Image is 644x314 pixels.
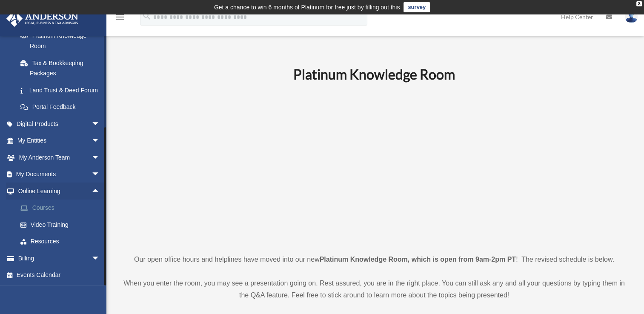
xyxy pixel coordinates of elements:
a: Billingarrow_drop_down [6,250,113,267]
strong: Platinum Knowledge Room, which is open from 9am-2pm PT [320,256,516,263]
a: Tax & Bookkeeping Packages [12,54,113,82]
div: close [636,1,642,6]
a: survey [404,2,430,12]
i: search [142,11,152,21]
a: Digital Productsarrow_drop_down [6,115,113,132]
span: arrow_drop_down [92,166,109,183]
a: Online Learningarrow_drop_up [6,183,113,200]
a: Courses [12,200,113,217]
a: Video Training [12,216,113,233]
a: My Entitiesarrow_drop_down [6,132,113,149]
a: Platinum Knowledge Room [12,27,109,54]
span: arrow_drop_down [92,132,109,150]
a: Events Calendar [6,267,113,284]
b: Platinum Knowledge Room [293,66,455,83]
span: arrow_drop_down [92,149,109,166]
div: Get a chance to win 6 months of Platinum for free just by filling out this [214,2,400,12]
a: Land Trust & Deed Forum [12,82,113,99]
a: My Anderson Teamarrow_drop_down [6,149,113,166]
a: menu [115,15,125,22]
span: arrow_drop_up [92,183,109,200]
span: arrow_drop_down [92,115,109,133]
span: arrow_drop_down [92,250,109,267]
a: Portal Feedback [12,99,113,116]
iframe: 231110_Toby_KnowledgeRoom [246,94,502,238]
i: menu [115,12,125,22]
p: Our open office hours and helplines have moved into our new ! The revised schedule is below. [121,254,627,265]
p: When you enter the room, you may see a presentation going on. Rest assured, you are in the right ... [121,277,627,301]
img: User Pic [625,11,638,23]
a: My Documentsarrow_drop_down [6,166,113,183]
img: Anderson Advisors Platinum Portal [4,10,81,27]
a: Resources [12,233,113,250]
